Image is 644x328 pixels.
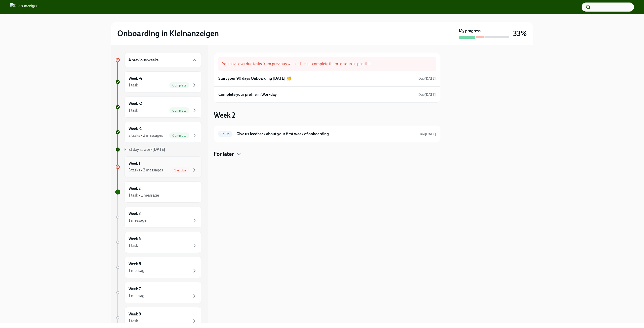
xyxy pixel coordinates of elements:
[124,53,202,67] div: 4 previous weeks
[236,131,415,137] h6: Give us feedback about your first week of onboarding
[418,92,436,97] span: September 8th, 2025 09:00
[115,232,202,253] a: Week 41 task
[129,133,163,138] div: 2 tasks • 2 messages
[117,28,219,38] h2: Onboarding in Kleinanzeigen
[115,122,202,143] a: Week -12 tasks • 2 messagesComplete
[419,132,436,136] span: September 12th, 2025 08:10
[115,71,202,92] a: Week -41 taskComplete
[129,261,141,267] h6: Week 6
[425,76,436,81] strong: [DATE]
[418,76,436,81] span: September 4th, 2025 16:00
[129,193,159,198] div: 1 task • 1 message
[169,134,189,137] span: Complete
[124,147,165,152] span: First day at work
[459,28,480,34] strong: My progress
[129,211,141,216] h6: Week 3
[214,111,235,120] h3: Week 2
[115,207,202,228] a: Week 31 message
[418,92,436,97] span: Due
[115,181,202,203] a: Week 21 task • 1 message
[115,147,202,152] a: First day at work[DATE]
[115,156,202,177] a: Week 13 tasks • 2 messagesOverdue
[129,126,142,131] h6: Week -1
[169,83,189,87] span: Complete
[214,150,440,158] div: For later
[129,76,142,81] h6: Week -4
[129,268,146,273] div: 1 message
[129,161,140,166] h6: Week 1
[115,257,202,278] a: Week 61 message
[129,318,138,324] div: 1 task
[129,286,141,292] h6: Week 7
[425,92,436,97] strong: [DATE]
[218,75,436,82] a: Start your 90 days Onboarding [DATE] 👏Due[DATE]
[218,130,436,138] a: To DoGive us feedback about your first week of onboardingDue[DATE]
[129,101,142,106] h6: Week -2
[218,92,277,97] h6: Complete your profile in Workday
[152,147,165,152] strong: [DATE]
[129,311,141,317] h6: Week 8
[418,76,436,81] span: Due
[513,29,527,38] h3: 33%
[419,132,436,136] span: Due
[425,132,436,136] strong: [DATE]
[218,76,291,81] h6: Start your 90 days Onboarding [DATE] 👏
[171,168,189,172] span: Overdue
[129,236,141,242] h6: Week 4
[129,82,138,88] div: 1 task
[10,3,38,11] img: Kleinanzeigen
[129,57,158,63] h6: 4 previous weeks
[129,108,138,113] div: 1 task
[129,293,146,299] div: 1 message
[214,150,234,158] h4: For later
[129,218,146,223] div: 1 message
[218,57,436,71] div: You have overdue tasks from previous weeks. Please complete them as soon as possible.
[218,132,232,136] span: To Do
[169,109,189,112] span: Complete
[218,91,436,98] a: Complete your profile in WorkdayDue[DATE]
[129,243,138,248] div: 1 task
[115,282,202,303] a: Week 71 message
[129,186,141,191] h6: Week 2
[115,97,202,118] a: Week -21 taskComplete
[129,167,163,173] div: 3 tasks • 2 messages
